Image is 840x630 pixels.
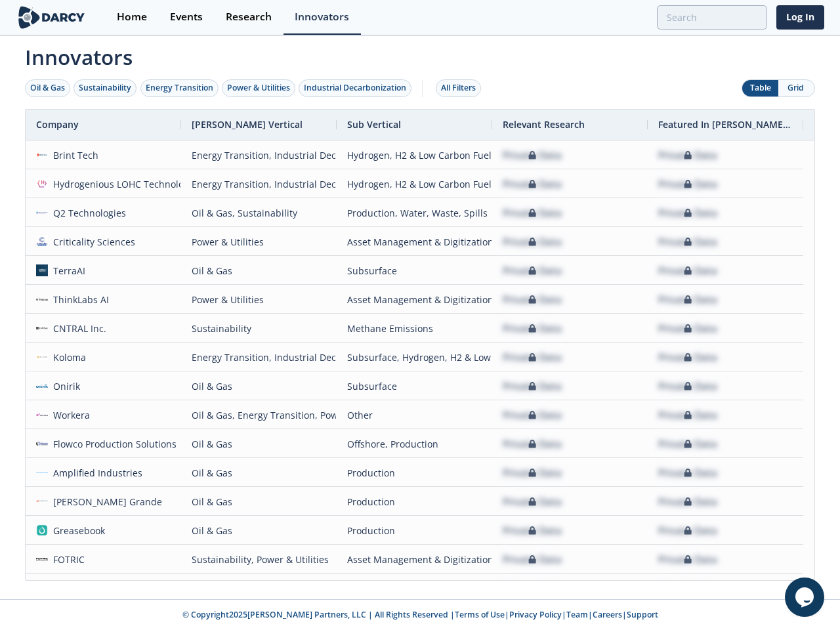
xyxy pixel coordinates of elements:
[48,257,86,285] div: TerraAI
[503,314,562,343] div: Private Data
[117,12,147,22] div: Home
[347,516,482,545] div: Production
[48,459,143,487] div: Amplified Industries
[227,82,290,94] div: Power & Utilities
[16,37,824,72] span: Innovators
[503,430,562,458] div: Private Data
[192,170,326,198] div: Energy Transition, Industrial Decarbonization
[48,141,99,169] div: Brint Tech
[192,257,326,285] div: Oil & Gas
[16,6,87,29] img: logo-wide.svg
[170,12,203,22] div: Events
[658,574,717,602] div: Private Data
[658,285,717,314] div: Private Data
[347,430,482,458] div: Offshore, Production
[48,372,81,400] div: Onirik
[192,199,326,227] div: Oil & Gas, Sustainability
[36,380,48,392] img: 59af668a-fbed-4df3-97e9-ea1e956a6472
[503,516,562,545] div: Private Data
[785,577,827,617] iframe: chat widget
[48,314,107,343] div: CNTRAL Inc.
[192,488,326,516] div: Oil & Gas
[304,82,406,94] div: Industrial Decarbonization
[347,401,482,429] div: Other
[192,459,326,487] div: Oil & Gas
[192,314,326,343] div: Sustainability
[658,459,717,487] div: Private Data
[36,322,48,334] img: 8ac11fb0-5ce6-4062-9e23-88b7456ac0af
[36,118,79,131] span: Company
[48,545,85,574] div: FOTRIC
[36,264,48,276] img: a0df43f8-31b4-4ea9-a991-6b2b5c33d24c
[658,314,717,343] div: Private Data
[503,488,562,516] div: Private Data
[436,79,481,97] button: All Filters
[192,141,326,169] div: Energy Transition, Industrial Decarbonization
[347,199,482,227] div: Production, Water, Waste, Spills
[36,438,48,450] img: 1619202337518-flowco_logo_lt_medium.png
[48,516,106,545] div: Greasebook
[347,314,482,343] div: Methane Emissions
[503,459,562,487] div: Private Data
[73,79,136,97] button: Sustainability
[192,574,326,602] div: Power & Utilities
[658,516,717,545] div: Private Data
[503,285,562,314] div: Private Data
[347,488,482,516] div: Production
[566,609,588,620] a: Team
[48,488,163,516] div: [PERSON_NAME] Grande
[222,79,295,97] button: Power & Utilities
[192,228,326,256] div: Power & Utilities
[140,79,219,97] button: Energy Transition
[347,141,482,169] div: Hydrogen, H2 & Low Carbon Fuels
[503,170,562,198] div: Private Data
[503,257,562,285] div: Private Data
[48,343,87,371] div: Koloma
[192,372,326,400] div: Oil & Gas
[347,228,482,256] div: Asset Management & Digitization
[226,12,272,22] div: Research
[658,170,717,198] div: Private Data
[192,343,326,371] div: Energy Transition, Industrial Decarbonization, Oil & Gas
[347,574,482,602] div: Asset Management & Digitization
[25,79,70,97] button: Oil & Gas
[146,82,213,94] div: Energy Transition
[347,372,482,400] div: Subsurface
[658,228,717,256] div: Private Data
[503,343,562,371] div: Private Data
[192,118,303,131] span: [PERSON_NAME] Vertical
[347,545,482,574] div: Asset Management & Digitization, Methane Emissions
[192,430,326,458] div: Oil & Gas
[36,178,48,190] img: 637fdeb2-050e-438a-a1bd-d39c97baa253
[48,430,177,458] div: Flowco Production Solutions
[658,118,793,131] span: Featured In [PERSON_NAME] Live
[657,5,767,30] input: Advanced Search
[36,553,48,565] img: e41a9aca-1af1-479c-9b99-414026293702
[18,609,822,621] p: © Copyright 2025 [PERSON_NAME] Partners, LLC | All Rights Reserved | | | | |
[48,574,117,602] div: Atomic47 Labs
[299,79,411,97] button: Industrial Decarbonization
[295,12,349,22] div: Innovators
[36,236,48,247] img: f59c13b7-8146-4c0f-b540-69d0cf6e4c34
[503,228,562,256] div: Private Data
[658,372,717,400] div: Private Data
[36,495,48,507] img: 1673545069310-mg.jpg
[48,170,202,198] div: Hydrogenious LOHC Technologies
[48,401,91,429] div: Workera
[658,430,717,458] div: Private Data
[36,409,48,421] img: a6a7813e-09ba-43d3-9dde-1ade15d6a3a4
[658,257,717,285] div: Private Data
[658,141,717,169] div: Private Data
[192,401,326,429] div: Oil & Gas, Energy Transition, Power & Utilities
[776,5,824,30] a: Log In
[455,609,505,620] a: Terms of Use
[347,170,482,198] div: Hydrogen, H2 & Low Carbon Fuels
[36,351,48,363] img: 27540aad-f8b7-4d29-9f20-5d378d121d15
[36,467,48,478] img: 975fd072-4f33-424c-bfc0-4ca45b1e322c
[627,609,658,620] a: Support
[347,257,482,285] div: Subsurface
[36,149,48,161] img: f06b7f28-bf61-405b-8dcc-f856dcd93083
[658,199,717,227] div: Private Data
[36,524,48,536] img: greasebook.com.png
[48,228,136,256] div: Criticality Sciences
